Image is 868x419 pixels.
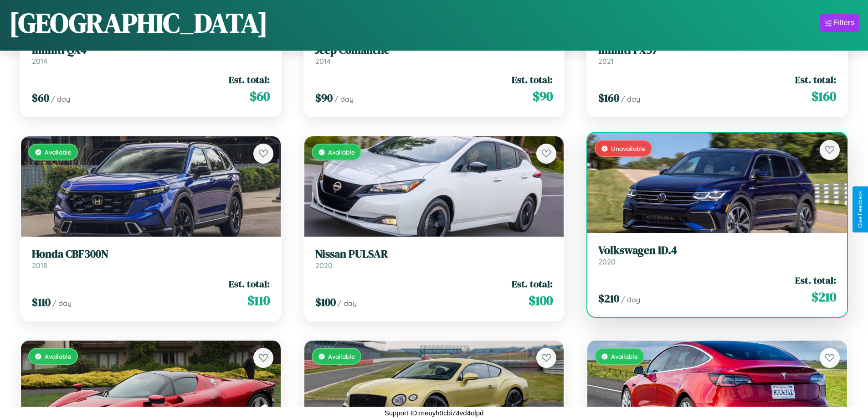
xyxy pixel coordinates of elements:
span: Est. total: [229,277,270,290]
span: / day [334,94,354,103]
p: Support ID: meuyh0cbi74vd4olpd [385,407,484,419]
span: Est. total: [795,73,836,86]
span: $ 90 [315,90,333,105]
span: Available [328,148,355,156]
a: Infiniti QX42014 [32,44,270,66]
span: 2018 [32,261,47,270]
span: / day [621,295,640,304]
span: Est. total: [229,73,270,86]
span: Available [45,148,72,156]
span: $ 110 [32,295,51,310]
span: $ 60 [250,87,270,105]
span: $ 110 [247,291,270,310]
span: / day [51,94,70,103]
a: Jeep Comanche2014 [315,44,553,66]
span: $ 160 [598,90,619,105]
span: $ 90 [533,87,553,105]
h3: Volkswagen ID.4 [598,244,836,257]
span: / day [338,299,357,308]
span: Available [611,352,638,360]
a: Honda CBF300N2018 [32,248,270,270]
span: 2020 [315,261,333,270]
span: $ 160 [812,87,836,105]
span: 2021 [598,57,614,66]
span: Est. total: [795,274,836,287]
span: Unavailable [611,145,646,152]
span: $ 100 [529,291,553,310]
a: Volkswagen ID.42020 [598,244,836,266]
div: Give Feedback [857,191,863,228]
h3: Nissan PULSAR [315,248,553,261]
button: Filters [820,14,859,32]
a: Infiniti FX372021 [598,44,836,66]
span: Available [328,352,355,360]
span: $ 210 [812,288,836,306]
span: / day [52,299,72,308]
div: Filters [833,18,854,27]
h1: [GEOGRAPHIC_DATA] [9,4,268,41]
span: Est. total: [512,73,553,86]
span: $ 100 [315,295,336,310]
h3: Honda CBF300N [32,248,270,261]
span: 2014 [315,57,331,66]
span: Est. total: [512,277,553,290]
span: / day [621,94,640,103]
span: 2020 [598,257,616,266]
span: 2014 [32,57,47,66]
a: Nissan PULSAR2020 [315,248,553,270]
span: Available [45,352,72,360]
span: $ 210 [598,291,619,306]
span: $ 60 [32,90,49,105]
